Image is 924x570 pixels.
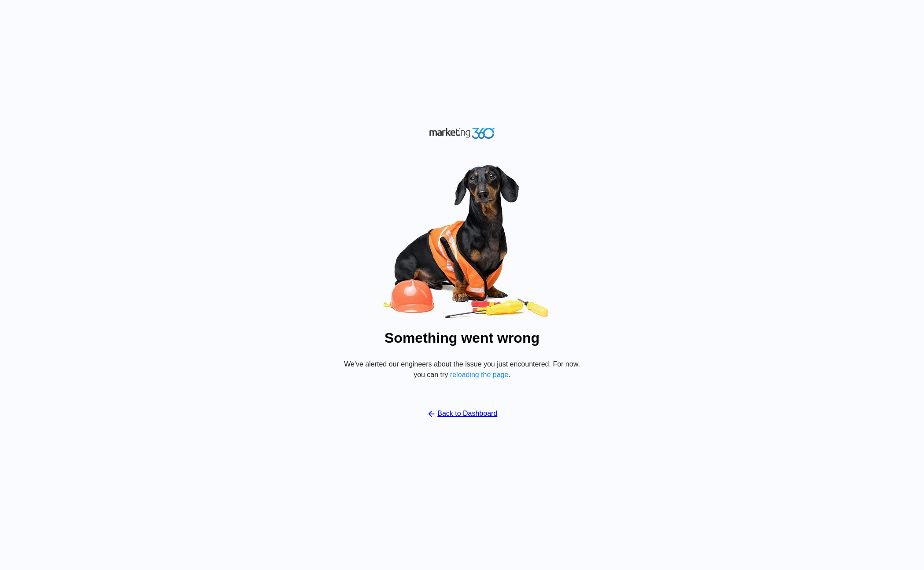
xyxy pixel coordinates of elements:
[429,126,495,141] img: Marketing 360
[330,159,594,324] img: Oops
[427,408,498,419] a: Back to Dashboard
[384,327,540,348] h1: Something went wrong
[339,359,585,380] p: We've alerted our engineers about the issue you just encountered. For now, you can try .
[450,371,509,379] button: reloading the page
